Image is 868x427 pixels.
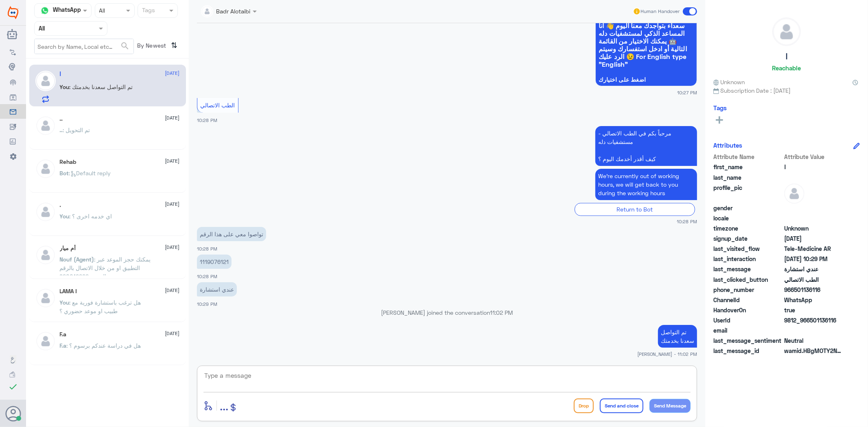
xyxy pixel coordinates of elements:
[713,183,783,202] span: profile_pic
[5,406,21,421] button: Avatar
[39,4,51,17] img: whatsapp.png
[201,102,235,109] span: الطب الاتصالي
[165,114,180,122] span: [DATE]
[60,71,61,78] h5: ا
[784,336,843,345] span: 0
[70,83,133,90] span: : تم التواصل سعدنا بخدمتك
[35,245,56,265] img: defaultAdmin.png
[713,275,783,284] span: last_clicked_button
[784,234,843,243] span: 2025-09-16T19:27:09.24Z
[713,265,783,273] span: last_message
[784,152,843,161] span: Attribute Value
[713,255,783,263] span: last_interaction
[786,52,788,61] h5: ا
[713,86,860,95] span: Subscription Date : [DATE]
[784,214,843,222] span: null
[713,244,783,253] span: last_visited_flow
[713,173,783,182] span: last_name
[165,157,180,165] span: [DATE]
[67,342,141,349] span: : هل في دراسة عندكم برسوم ؟
[677,218,697,225] span: 10:28 PM
[165,70,180,77] span: [DATE]
[197,255,232,269] p: 16/9/2025, 10:28 PM
[8,382,18,392] i: check
[60,245,76,252] h5: أم ميار
[574,399,594,413] button: Drop
[599,76,694,83] span: اضغط على اختيارك
[713,306,783,314] span: HandoverOn
[784,244,843,253] span: Tele-Medicine AR
[60,213,70,220] span: You
[60,159,77,166] h5: Rehab
[713,336,783,345] span: last_message_sentiment
[35,202,56,222] img: defaultAdmin.png
[713,346,783,355] span: last_message_id
[575,203,695,216] div: Return to Bot
[784,183,805,204] img: defaultAdmin.png
[713,104,727,111] h6: Tags
[784,275,843,284] span: الطب الاتصالي
[713,234,783,243] span: signup_date
[677,89,697,96] span: 10:27 PM
[595,169,697,200] p: 16/9/2025, 10:28 PM
[60,115,63,122] h5: ..
[658,325,697,348] p: 16/9/2025, 11:02 PM
[60,299,70,306] span: You
[70,213,112,220] span: : اي خدمه اخرى ؟
[713,78,745,86] span: Unknown
[197,274,217,279] span: 10:28 PM
[713,224,783,233] span: timezone
[649,399,691,413] button: Send Message
[784,255,843,263] span: 2025-09-16T19:29:03.907Z
[171,39,178,52] i: ⇅
[60,342,67,349] span: F.a
[35,115,56,136] img: defaultAdmin.png
[165,200,180,208] span: [DATE]
[784,316,843,325] span: 9812_966501136116
[35,159,56,179] img: defaultAdmin.png
[141,6,155,16] div: Tags
[134,39,168,55] span: By Newest
[713,142,742,149] h6: Attributes
[120,39,130,53] button: search
[197,246,217,251] span: 10:28 PM
[713,296,783,304] span: ChannelId
[197,282,237,296] p: 16/9/2025, 10:29 PM
[35,331,56,351] img: defaultAdmin.png
[165,287,180,294] span: [DATE]
[60,331,67,338] h5: F.a
[784,224,843,233] span: Unknown
[784,326,843,335] span: null
[69,170,111,176] span: : Default reply
[120,41,130,51] span: search
[35,39,133,54] input: Search by Name, Local etc…
[220,398,228,413] span: ...
[60,288,77,295] h5: LAMA !
[641,8,680,15] span: Human Handover
[784,265,843,273] span: عندي استشارة
[165,244,180,251] span: [DATE]
[784,204,843,212] span: null
[784,163,843,171] span: ا
[60,256,94,263] span: Nouf (Agent)
[165,330,180,337] span: [DATE]
[773,18,800,46] img: defaultAdmin.png
[595,126,697,166] p: 16/9/2025, 10:28 PM
[63,126,90,133] span: : تم التحويل
[35,288,56,308] img: defaultAdmin.png
[197,227,266,241] p: 16/9/2025, 10:28 PM
[60,126,63,133] span: ..
[60,83,70,90] span: You
[713,326,783,335] span: email
[713,152,783,161] span: Attribute Name
[600,399,643,413] button: Send and close
[60,256,151,280] span: : يمكنك حجز الموعد عبر التطبيق او من خلال الاتصال بالرقم الموحد 920012222
[60,299,141,314] span: : هل ترغب باستشارة فورية مع طبيب او موعد حضوري ؟
[637,351,697,357] span: [PERSON_NAME] - 11:02 PM
[784,296,843,304] span: 2
[713,316,783,325] span: UserId
[713,204,783,212] span: gender
[784,285,843,294] span: 966501136116
[713,163,783,171] span: first_name
[784,346,843,355] span: wamid.HBgMOTY2NTAxMTM2MTE2FQIAEhgUM0FERTczMjAxMDRBMkEzQkY0RDIA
